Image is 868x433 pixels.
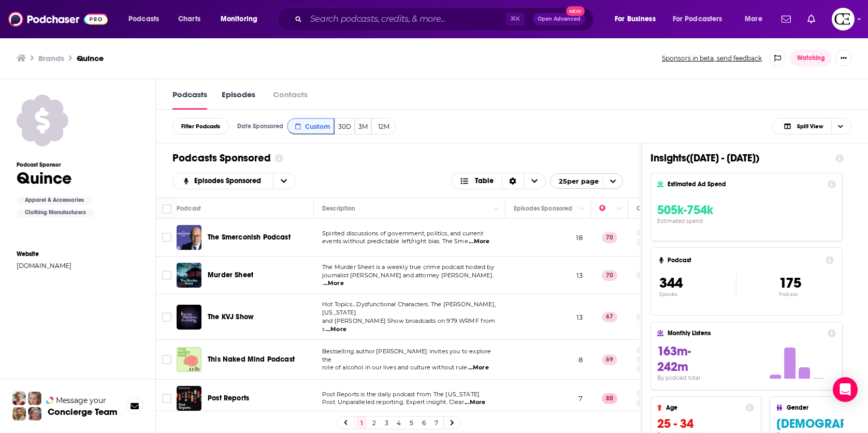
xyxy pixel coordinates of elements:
span: Toggle select row [162,271,171,280]
span: 25 per page [551,173,599,189]
p: Podcasts [779,292,801,297]
a: Post Reports [177,386,201,411]
button: Column Actions [490,203,503,215]
span: events without predictable left/right bias. The Sme [322,237,468,245]
a: Brands [38,53,64,63]
img: Jon Profile [12,407,26,421]
span: Message your [56,395,106,406]
span: 163m-242m [657,344,691,375]
h2: Choose View [451,173,546,189]
h3: 25 - 34 [657,416,754,431]
a: 7 [431,416,441,429]
a: 6 [418,416,429,429]
button: open menu [213,11,271,27]
a: News [636,229,660,237]
span: role of alcohol in our lives and culture without rule [322,364,467,371]
span: 505k-754k [657,202,713,218]
span: Toggle select row [162,312,171,322]
span: ⌘ K [505,12,525,26]
a: 4 [394,416,404,429]
div: Categories [636,202,669,215]
img: The KVJ Show [177,305,201,330]
button: Contacts [270,89,311,100]
button: open menu [273,173,295,189]
a: 3 [381,416,392,429]
a: [DOMAIN_NAME] [17,262,139,270]
h4: Monthly Listens [668,330,823,337]
button: Column Actions [613,203,626,215]
a: This Naked Mind Podcast [177,347,201,372]
img: Podchaser - Follow, Share and Rate Podcasts [8,9,108,29]
a: Show notifications dropdown [803,10,819,28]
button: open menu [607,11,669,27]
button: 12M [371,118,396,135]
a: Fitness [636,365,664,373]
span: Murder Sheet [208,271,253,279]
img: The Smerconish Podcast [177,225,201,250]
h4: Podcast [668,257,821,264]
span: Open Advanced [538,17,581,22]
h1: Quince [17,168,139,188]
span: This Naked Mind Podcast [208,355,295,364]
span: Toggle select row [162,394,171,403]
a: The Smerconish Podcast [208,232,291,243]
button: Open AdvancedNew [533,13,585,25]
span: Spirited discussions of government, politics, and current [322,230,483,237]
a: Education [636,346,675,354]
h1: Insights [650,152,827,165]
span: Hot Topics....Dysfunctional Characters. The [PERSON_NAME], [US_STATE] [322,301,496,316]
div: Description [322,202,355,215]
span: 18 [576,233,583,243]
div: Podcast [177,202,201,215]
span: ...More [469,237,489,246]
button: open menu [737,11,775,27]
a: Contacts [270,89,311,110]
button: Show profile menu [832,8,855,31]
a: News [636,390,660,398]
a: Murder Sheet [208,270,253,280]
span: journalist [PERSON_NAME] and attorney [PERSON_NAME]. [322,272,494,279]
a: Health [636,355,664,364]
span: ...More [323,279,344,288]
span: 13 [576,312,583,322]
span: Custom [305,123,330,130]
button: Sponsors in beta, send feedback [659,54,765,63]
span: For Business [615,12,656,26]
span: Table [475,177,494,185]
span: 8 [578,355,583,365]
h4: By podcast total [657,375,704,381]
div: Search podcasts, credits, & more... [287,7,604,31]
a: Show notifications dropdown [777,10,795,28]
h3: Podcast Sponsor [17,161,139,168]
a: This Naked Mind Podcast [208,354,295,365]
span: ...More [465,398,485,407]
button: Choose View [772,118,852,135]
button: Show More Button [835,50,852,66]
img: Murder Sheet [177,263,201,288]
a: 2 [369,416,379,429]
p: 70 [602,270,617,280]
div: Clothing Manufacturers [17,209,94,217]
button: Filter Podcasts [172,118,229,135]
a: True Crime [636,271,676,279]
span: Post Reports [208,394,249,402]
img: Sydney Profile [12,392,26,405]
span: and [PERSON_NAME] Show broadcasts on 979 WRMF from s [322,317,496,333]
button: Custom [287,118,335,135]
span: New [566,6,585,16]
span: 7 [578,394,583,404]
button: Watching [790,50,831,66]
h4: Age [666,404,742,411]
span: Post Reports is the daily podcast from The [US_STATE] [322,391,480,398]
a: Episodes [222,89,255,110]
span: Logged in as cozyearthaudio [832,8,855,31]
h3: Concierge Team [48,407,118,417]
span: 344 [659,274,683,292]
span: 13 [576,271,583,280]
span: Charts [178,12,200,26]
span: Toggle select row [162,233,171,242]
h3: Quince [77,53,104,63]
a: 1 [356,416,367,429]
p: Episodes [659,292,736,297]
